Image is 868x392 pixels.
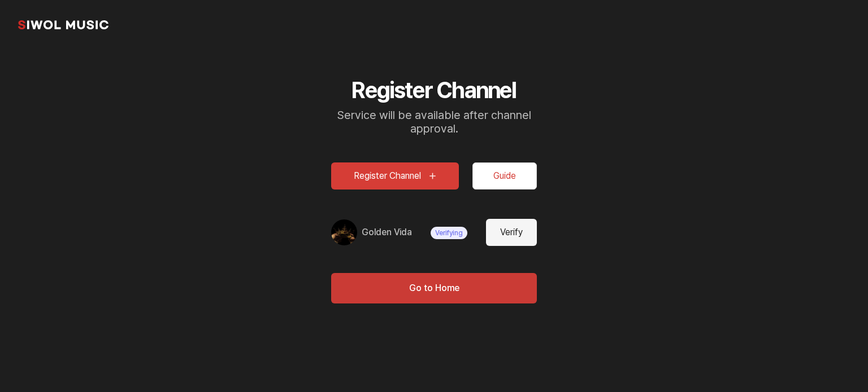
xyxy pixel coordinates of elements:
h2: Register Channel [331,77,537,104]
button: Go to Home [331,273,537,303]
p: Service will be available after channel approval. [331,108,537,135]
img: 채널 프로필 이미지 [331,219,357,245]
span: Verifying [431,227,467,239]
button: Verify [486,219,537,246]
a: Golden Vida [362,226,412,239]
button: Guide [472,162,537,190]
button: Register Channel [331,162,459,190]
